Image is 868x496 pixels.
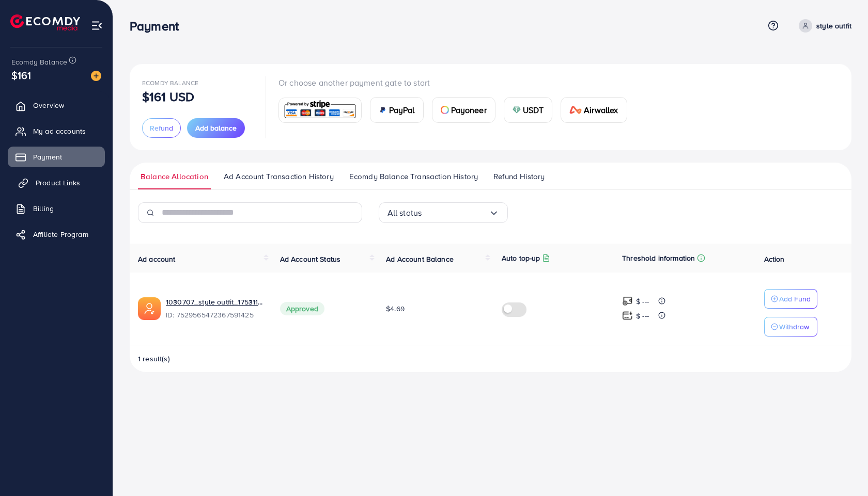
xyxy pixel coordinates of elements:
[764,254,785,264] span: Action
[379,202,508,223] div: Search for option
[33,152,62,162] span: Payment
[138,297,161,320] img: ic-ads-acc.e4c84228.svg
[8,172,105,193] a: Product Links
[33,126,86,136] span: My ad accounts
[824,450,860,488] iframe: Chat
[622,296,633,307] img: top-up amount
[138,354,170,364] span: 1 result(s)
[441,106,449,114] img: card
[388,205,422,221] span: All status
[8,224,105,245] a: Affiliate Program
[432,97,495,123] a: cardPayoneer
[561,97,627,123] a: cardAirwallex
[636,295,649,308] p: $ ---
[779,293,811,305] p: Add Fund
[764,317,817,337] button: Withdraw
[386,254,454,264] span: Ad Account Balance
[636,310,649,322] p: $ ---
[33,100,64,110] span: Overview
[280,254,341,264] span: Ad Account Status
[142,118,181,138] button: Refund
[8,198,105,219] a: Billing
[523,104,544,116] span: USDT
[584,104,618,116] span: Airwallex
[569,106,582,114] img: card
[130,19,187,34] h3: Payment
[370,97,424,123] a: cardPayPal
[389,104,415,116] span: PayPal
[166,297,263,321] div: <span class='underline'>1030707_style outfit_1753113582507</span></br>7529565472367591425
[195,123,237,133] span: Add balance
[138,254,176,264] span: Ad account
[504,97,553,123] a: cardUSDT
[166,297,263,307] a: 1030707_style outfit_1753113582507
[386,303,405,314] span: $4.69
[91,71,101,81] img: image
[187,118,245,138] button: Add balance
[142,78,198,87] span: Ecomdy Balance
[142,90,194,103] p: $161 USD
[278,76,636,89] p: Or choose another payment gate to start
[280,302,324,315] span: Approved
[224,171,334,182] span: Ad Account Transaction History
[141,171,208,182] span: Balance Allocation
[493,171,545,182] span: Refund History
[33,203,54,214] span: Billing
[8,147,105,167] a: Payment
[622,310,633,321] img: top-up amount
[779,321,809,333] p: Withdraw
[33,229,88,239] span: Affiliate Program
[282,99,358,121] img: card
[166,310,263,320] span: ID: 7529565472367591425
[278,98,362,123] a: card
[764,289,817,309] button: Add Fund
[36,178,80,188] span: Product Links
[150,123,173,133] span: Refund
[513,106,521,114] img: card
[11,57,67,67] span: Ecomdy Balance
[91,20,103,31] img: menu
[502,252,540,264] p: Auto top-up
[622,252,695,264] p: Threshold information
[795,19,851,33] a: style outfit
[349,171,478,182] span: Ecomdy Balance Transaction History
[379,106,387,114] img: card
[422,205,488,221] input: Search for option
[8,121,105,141] a: My ad accounts
[8,95,105,116] a: Overview
[10,14,80,30] img: logo
[451,104,487,116] span: Payoneer
[816,20,851,32] p: style outfit
[11,68,32,83] span: $161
